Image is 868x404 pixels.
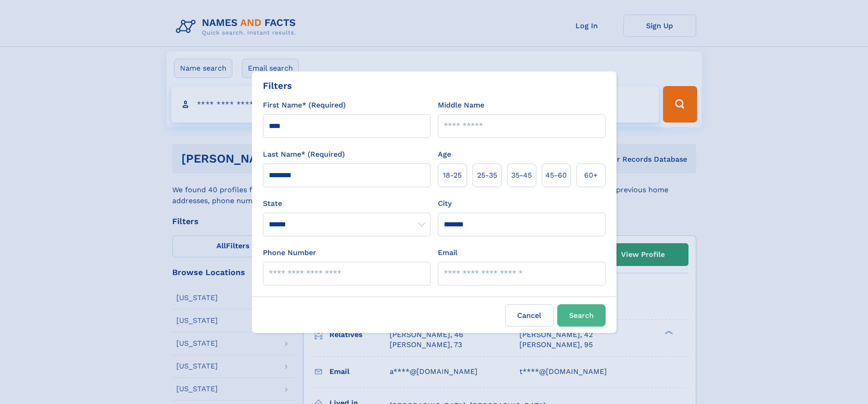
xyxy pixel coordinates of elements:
[438,247,457,258] label: Email
[505,304,554,327] label: Cancel
[511,170,532,181] span: 35‑45
[263,100,346,111] label: First Name* (Required)
[263,79,292,92] div: Filters
[438,198,452,209] label: City
[438,100,484,111] label: Middle Name
[263,149,345,160] label: Last Name* (Required)
[584,170,598,181] span: 60+
[263,198,431,209] label: State
[438,149,451,160] label: Age
[263,247,316,258] label: Phone Number
[557,304,606,327] button: Search
[443,170,462,181] span: 18‑25
[477,170,497,181] span: 25‑35
[545,170,567,181] span: 45‑60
